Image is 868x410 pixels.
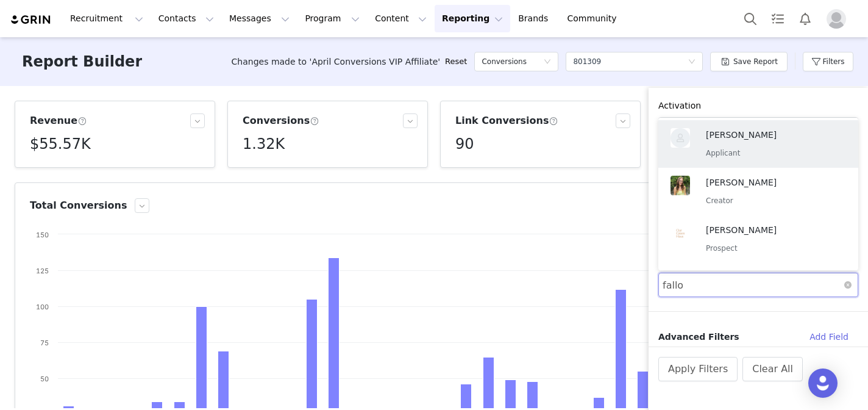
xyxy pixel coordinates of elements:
text: 50 [40,375,49,383]
span: Advanced Filters [658,331,739,343]
button: Contacts [151,5,221,32]
h3: Conversions [243,113,319,128]
img: f07ab301-3895-44ad-a063-a2b6016e5a79--s.jpg [671,176,690,195]
a: Reset [445,56,467,68]
i: icon: down [544,58,551,67]
img: grin logo [10,14,52,26]
i: icon: close-circle [844,281,852,289]
button: Save Report [710,52,788,71]
text: 75 [40,339,49,347]
p: Applicant [706,146,834,160]
h3: Total Conversions [30,198,127,213]
img: de1d0409-8480-41e8-bc8f-9f711c05061c--s.jpg [671,128,690,148]
i: icon: check [844,236,851,243]
h3: Link Conversions [455,113,558,128]
text: 150 [36,231,49,239]
p: [PERSON_NAME] [706,128,834,142]
p: Creator [706,194,834,207]
span: Changes made to 'April Conversions VIP Affiliate' [232,56,441,68]
div: Open Intercom Messenger [808,369,838,398]
i: icon: check [844,188,851,195]
button: Program [297,5,367,32]
div: Activation [658,99,858,112]
button: Recruitment [63,5,151,32]
p: [PERSON_NAME] [706,176,834,189]
button: Content [368,5,434,32]
h5: $55.57K [30,133,91,155]
button: Messages [222,5,297,32]
p: Prospect [706,242,834,255]
a: Tasks [764,5,791,32]
a: Community [560,5,630,32]
button: Notifications [792,5,819,32]
img: placeholder-profile.jpg [827,9,846,29]
h3: Report Builder [22,51,142,73]
button: Filters [803,52,853,71]
h3: Revenue [30,113,87,128]
h5: 1.32K [243,133,285,155]
a: Brands [511,5,559,32]
button: Add Field [800,327,858,347]
div: 801309 [573,52,601,71]
text: 100 [36,303,49,311]
img: 3afa1246-e9eb-408a-bca0-2c291475c619--s.jpg [671,223,690,243]
i: icon: down [688,58,695,67]
p: [PERSON_NAME] [706,223,834,237]
i: icon: check [844,140,851,148]
button: Profile [819,9,858,29]
h5: 90 [455,133,474,155]
button: Reporting [435,5,510,32]
button: Clear All [742,357,803,381]
h5: Conversions [482,52,527,71]
button: Apply Filters [658,357,738,381]
text: 125 [36,267,49,275]
button: Search [737,5,764,32]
